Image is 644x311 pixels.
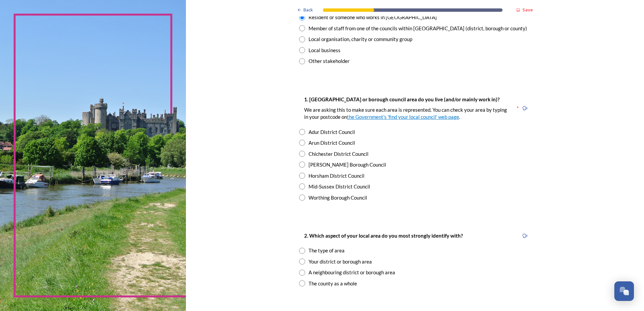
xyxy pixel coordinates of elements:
[309,183,370,191] div: Mid-Sussex District Council
[303,7,313,13] span: Back
[309,128,355,136] div: Adur District Council
[309,13,437,21] div: Resident or someone who works in [GEOGRAPHIC_DATA]
[309,57,350,65] div: Other stakeholder
[522,7,533,13] strong: Save
[309,172,364,180] div: Horsham District Council
[309,46,341,54] div: Local business
[309,161,386,169] div: [PERSON_NAME] Borough Council
[304,233,463,239] strong: 2. Which aspect of your local area do you most strongly identify with?
[309,280,357,287] div: The county as a whole
[309,139,355,147] div: Arun District Council
[304,96,500,102] strong: 1. [GEOGRAPHIC_DATA] or borough council area do you live (and/or mainly work in)?
[309,25,527,32] div: Member of staff from one of the councils within [GEOGRAPHIC_DATA] (district, borough or county)
[309,247,345,254] div: The type of area
[309,258,372,266] div: Your district or borough area
[304,106,511,121] p: We are asking this to make sure each area is represented. You can check your area by typing in yo...
[309,269,395,276] div: A neighbouring district or borough area
[309,35,412,43] div: Local organisation, charity or community group
[614,281,634,301] button: Open Chat
[309,194,367,202] div: Worthing Borough Council
[309,150,368,158] div: Chichester District Council
[347,114,459,120] a: the Government's 'find your local council' web page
